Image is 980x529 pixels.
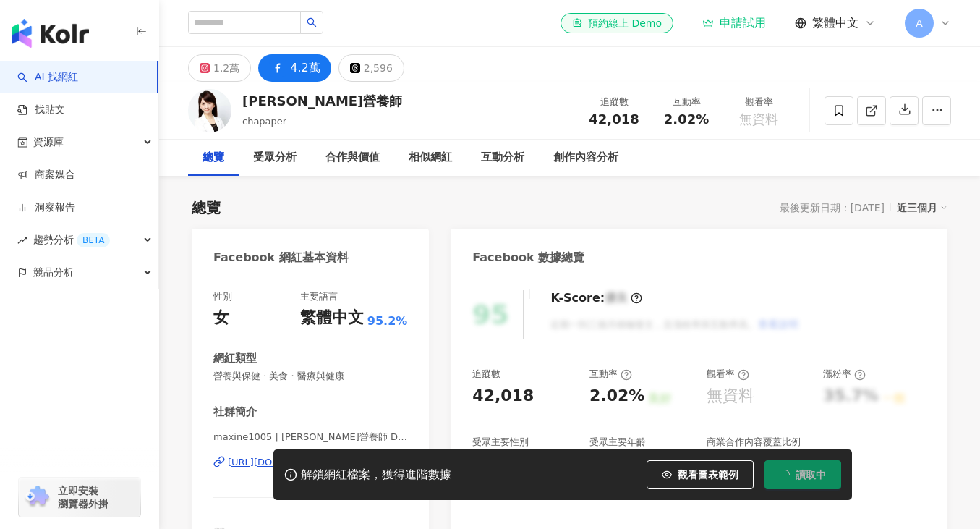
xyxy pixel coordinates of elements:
[77,233,110,247] div: BETA
[481,149,524,166] div: 互動分析
[659,95,714,109] div: 互動率
[664,112,709,127] span: 2.02%
[300,290,338,303] div: 主要語言
[23,486,51,509] img: chrome extension
[213,405,257,420] div: 社群簡介
[812,15,858,31] span: 繁體中文
[258,54,331,82] button: 4.2萬
[409,149,452,166] div: 相似網紅
[290,58,320,78] div: 4.2萬
[367,313,408,329] span: 95.2%
[58,484,108,510] span: 立即安裝 瀏覽器外掛
[213,58,239,78] div: 1.2萬
[33,256,74,289] span: 競品分析
[213,250,349,266] div: Facebook 網紅基本資料
[253,149,297,166] div: 受眾分析
[916,15,923,31] span: A
[731,95,786,109] div: 觀看率
[213,370,407,383] span: 營養與保健 · 美食 · 醫療與健康
[472,385,534,407] div: 42,018
[589,385,644,407] div: 2.02%
[778,468,791,481] span: loading
[589,368,632,381] div: 互動率
[17,200,75,215] a: 洞察報告
[17,235,27,245] span: rise
[364,58,393,78] div: 2,596
[707,368,749,381] div: 觀看率
[707,436,801,449] div: 商業合作內容覆蓋比例
[647,460,754,489] button: 觀看圖表範例
[33,126,64,158] span: 資源庫
[301,467,451,483] div: 解鎖網紅檔案，獲得進階數據
[338,54,404,82] button: 2,596
[561,13,673,33] a: 預約線上 Demo
[823,368,866,381] div: 漲粉率
[780,202,885,213] div: 最後更新日期：[DATE]
[472,368,500,381] div: 追蹤數
[897,198,947,217] div: 近三個月
[550,290,642,306] div: K-Score :
[17,168,75,182] a: 商案媒合
[17,70,78,85] a: searchAI 找網紅
[19,478,140,517] a: chrome extension立即安裝 瀏覽器外掛
[553,149,618,166] div: 創作內容分析
[589,436,646,449] div: 受眾主要年齡
[472,250,584,266] div: Facebook 數據總覽
[587,95,642,109] div: 追蹤數
[12,19,89,48] img: logo
[192,198,221,218] div: 總覽
[307,17,317,27] span: search
[300,307,364,329] div: 繁體中文
[203,149,224,166] div: 總覽
[213,307,229,329] div: 女
[764,460,841,489] button: 讀取中
[242,116,286,127] span: chapaper
[702,16,766,30] a: 申請試用
[678,469,738,481] span: 觀看圖表範例
[188,54,251,82] button: 1.2萬
[17,103,65,117] a: 找貼文
[707,385,754,407] div: 無資料
[472,436,529,449] div: 受眾主要性別
[572,16,662,30] div: 預約線上 Demo
[213,290,232,303] div: 性別
[325,149,380,166] div: 合作與價值
[589,111,639,127] span: 42,018
[188,89,231,132] img: KOL Avatar
[213,351,257,366] div: 網紅類型
[33,224,110,256] span: 趨勢分析
[213,431,407,444] span: maxine1005 | [PERSON_NAME]營養師 Dietitian [PERSON_NAME] [PERSON_NAME] | maxine1005
[739,112,778,127] span: 無資料
[242,92,402,110] div: [PERSON_NAME]營養師
[796,469,826,481] span: 讀取中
